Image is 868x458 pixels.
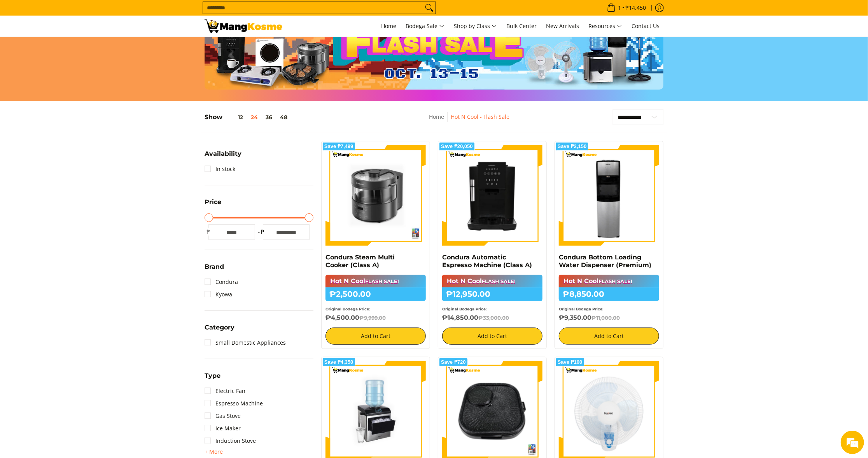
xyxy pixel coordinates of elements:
span: Type [205,373,220,379]
a: Condura Steam Multi Cooker (Class A) [325,254,395,269]
span: Save ₱720 [441,360,466,365]
h5: Show [205,113,291,121]
button: Add to Cart [442,328,542,345]
h6: ₱8,850.00 [559,287,659,301]
img: Condura Automatic Espresso Machine (Class A) [442,145,542,246]
del: ₱11,000.00 [591,315,620,321]
span: Save ₱2,150 [558,144,587,149]
span: Save ₱100 [558,360,583,365]
a: Condura Automatic Espresso Machine (Class A) [442,254,532,269]
a: Home [377,16,400,37]
del: ₱9,999.00 [359,315,386,321]
span: ₱14,450 [624,5,647,11]
div: Minimize live chat window [128,4,146,23]
button: 12 [222,114,247,120]
span: Resources [588,21,622,31]
a: Electric Fan [205,385,245,397]
span: 1 [617,5,622,11]
span: Bodega Sale [406,21,444,31]
span: Brand [205,264,224,270]
span: Contact Us [632,22,660,30]
span: • [605,4,648,12]
h6: ₱2,500.00 [325,287,426,301]
h6: ₱9,350.00 [559,314,659,322]
del: ₱33,000.00 [478,315,509,321]
a: Espresso Machine [205,397,263,410]
a: Bulk Center [502,16,541,37]
span: Home [381,22,396,30]
span: Availability [205,151,241,157]
span: Save ₱20,050 [441,144,473,149]
span: Bulk Center [506,22,537,30]
a: Shop by Class [450,16,501,37]
span: We're online! [45,98,107,177]
summary: Open [205,199,221,211]
a: Induction Stove [205,435,256,447]
a: Bodega Sale [402,16,448,37]
a: Condura Bottom Loading Water Dispenser (Premium) [559,254,651,269]
button: 48 [276,114,291,120]
small: Original Bodega Price: [442,307,487,311]
button: 24 [247,114,262,120]
a: Home [429,113,444,120]
a: Ice Maker [205,422,241,435]
button: 36 [262,114,276,120]
span: ₱ [205,228,212,236]
nav: Main Menu [290,16,663,37]
button: Add to Cart [559,328,659,345]
small: Original Bodega Price: [559,307,604,311]
a: Kyowa [205,288,232,301]
summary: Open [205,373,220,385]
a: Resources [584,16,626,37]
a: Small Domestic Appliances [205,336,286,349]
span: + More [205,449,223,455]
a: Gas Stove [205,410,241,422]
summary: Open [205,151,241,163]
a: Hot N Cool - Flash Sale [451,113,510,120]
a: Contact Us [628,16,663,37]
a: Condura [205,276,238,288]
span: ₱ [259,228,267,236]
div: Chat with us now [40,44,131,54]
summary: Open [205,324,234,336]
button: Search [423,2,436,14]
small: Original Bodega Price: [325,307,370,311]
h6: ₱12,950.00 [442,287,542,301]
span: Price [205,199,221,205]
span: Save ₱7,499 [324,144,353,149]
span: New Arrivals [546,22,579,30]
span: Category [205,324,234,331]
a: New Arrivals [542,16,583,37]
nav: Breadcrumbs [375,112,564,130]
h6: ₱4,500.00 [325,314,426,322]
textarea: Type your message and hit 'Enter' [4,213,148,240]
summary: Open [205,447,223,456]
img: Hot N Cool: Mang Kosme MID-PAYDAY APPLIANCES SALE! l Mang Kosme [205,19,282,33]
a: In stock [205,163,235,175]
span: Shop by Class [454,21,497,31]
span: Save ₱4,350 [324,360,353,365]
summary: Open [205,264,224,276]
img: Condura Bottom Loading Water Dispenser (Premium) [559,145,659,246]
img: Condura Steam Multi Cooker (Class A) [325,145,426,246]
h6: ₱14,850.00 [442,314,542,322]
button: Add to Cart [325,328,426,345]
